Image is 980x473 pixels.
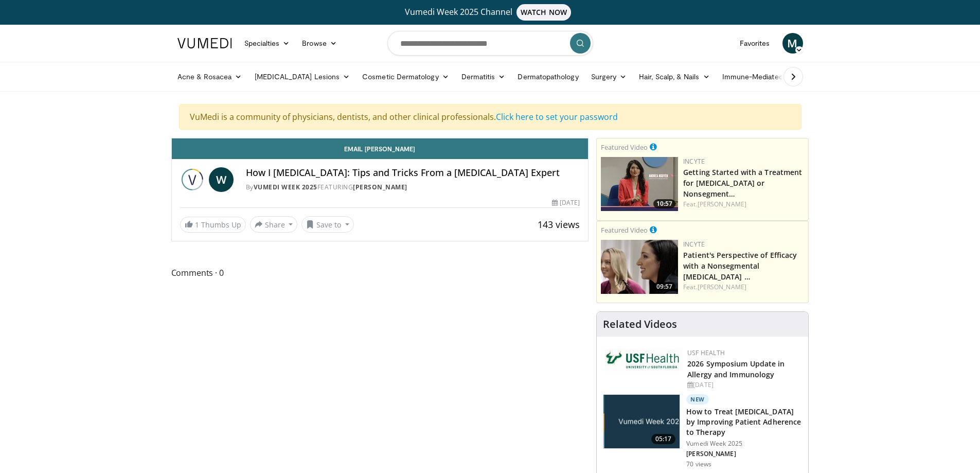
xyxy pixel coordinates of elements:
img: 2c48d197-61e9-423b-8908-6c4d7e1deb64.png.150x105_q85_crop-smart_upscale.jpg [601,240,678,294]
span: 05:17 [651,434,676,444]
a: Immune-Mediated [716,66,799,87]
a: Incyte [683,240,705,249]
a: [MEDICAL_DATA] Lesions [248,66,357,87]
span: 10:57 [653,199,675,208]
a: W [209,167,234,192]
h4: Related Videos [603,318,677,330]
a: Cosmetic Dermatology [356,66,455,87]
img: e02a99de-beb8-4d69-a8cb-018b1ffb8f0c.png.150x105_q85_crop-smart_upscale.jpg [601,157,678,211]
p: Vumedi Week 2025 [686,440,802,448]
a: [PERSON_NAME] [353,183,407,191]
a: [PERSON_NAME] [698,200,746,208]
div: [DATE] [687,380,800,390]
a: Patient's Perspective of Efficacy with a Nonsegmental [MEDICAL_DATA] … [683,250,797,282]
a: 09:57 [601,240,678,294]
a: Acne & Rosacea [171,66,248,87]
div: [DATE] [552,198,580,207]
button: Share [250,216,298,233]
a: Dermatopathology [511,66,584,87]
div: Feat. [683,283,804,292]
button: Save to [301,216,354,233]
div: Feat. [683,200,804,209]
a: M [782,33,803,54]
a: Click here to set your password [496,111,618,122]
img: 686d8672-2919-4606-b2e9-16909239eac7.jpg.150x105_q85_crop-smart_upscale.jpg [603,395,680,448]
p: New [686,394,709,405]
p: 70 views [686,460,711,468]
small: Featured Video [601,225,648,235]
a: Vumedi Week 2025 [254,183,317,191]
a: Incyte [683,157,705,166]
a: Surgery [585,66,633,87]
a: 2026 Symposium Update in Allergy and Immunology [687,359,785,379]
a: Browse [296,33,343,54]
a: Favorites [734,33,776,54]
span: Comments 0 [171,266,589,279]
span: 09:57 [653,282,675,291]
small: Featured Video [601,143,648,152]
p: [PERSON_NAME] [686,450,802,458]
a: Specialties [238,33,296,54]
div: VuMedi is a community of physicians, dentists, and other clinical professionals. [179,104,801,130]
a: USF Health [687,348,725,357]
span: WATCH NOW [516,4,571,21]
a: Email [PERSON_NAME] [172,138,589,159]
img: Vumedi Week 2025 [180,167,205,192]
img: 6ba8804a-8538-4002-95e7-a8f8012d4a11.png.150x105_q85_autocrop_double_scale_upscale_version-0.2.jpg [605,348,682,371]
a: 05:17 New How to Treat [MEDICAL_DATA] by Improving Patient Adherence to Therapy Vumedi Week 2025 ... [603,394,802,468]
h3: How to Treat [MEDICAL_DATA] by Improving Patient Adherence to Therapy [686,407,802,437]
a: 10:57 [601,157,678,211]
h4: How I [MEDICAL_DATA]: Tips and Tricks From a [MEDICAL_DATA] Expert [246,167,580,179]
a: Vumedi Week 2025 ChannelWATCH NOW [179,4,801,21]
input: Search topics, interventions [387,31,593,56]
a: Hair, Scalp, & Nails [633,66,716,87]
span: 1 [195,220,199,230]
img: VuMedi Logo [177,38,232,48]
a: [PERSON_NAME] [698,283,746,291]
a: 1 Thumbs Up [180,217,246,233]
a: Getting Started with a Treatment for [MEDICAL_DATA] or Nonsegment… [683,167,802,199]
span: 143 views [538,218,580,231]
div: By FEATURING [246,183,580,192]
a: Dermatitis [455,66,512,87]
